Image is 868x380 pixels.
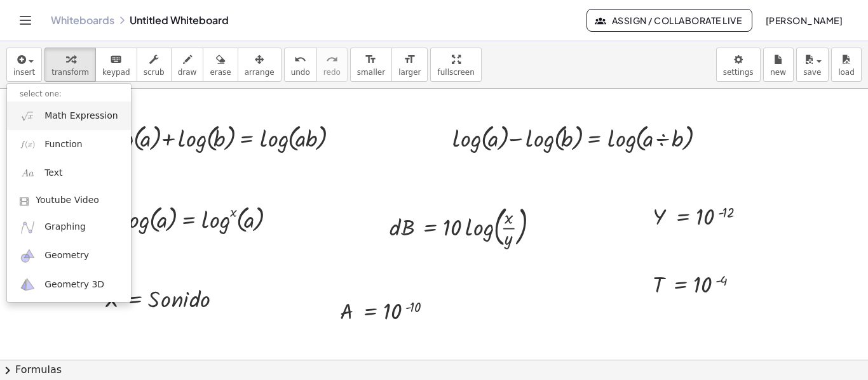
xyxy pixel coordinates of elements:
span: smaller [357,68,385,77]
span: Geometry [44,249,89,262]
button: keyboardkeypad [95,48,137,82]
span: [PERSON_NAME] [765,15,843,26]
button: erase [203,48,238,82]
img: ggb-3d.svg [20,277,36,292]
a: Math Expression [7,102,131,130]
i: format_size [403,52,416,67]
button: scrub [137,48,172,82]
span: draw [178,68,197,77]
span: larger [398,68,421,77]
span: scrub [144,68,165,77]
button: fullscreen [430,48,481,82]
span: load [838,68,855,77]
button: redoredo [316,48,348,82]
i: undo [294,52,306,67]
a: Youtube Video [7,188,131,213]
button: insert [6,48,42,82]
button: transform [44,48,96,82]
span: new [770,68,786,77]
span: transform [51,68,89,77]
button: arrange [238,48,281,82]
span: redo [323,68,341,77]
i: format_size [365,52,377,67]
span: arrange [245,68,275,77]
span: fullscreen [437,68,474,77]
button: Assign / Collaborate Live [587,9,752,32]
i: keyboard [110,52,122,67]
button: draw [171,48,204,82]
button: save [796,48,829,82]
button: settings [716,48,761,82]
span: Text [44,167,62,180]
a: Graphing [7,213,131,242]
span: Geometry 3D [44,278,104,291]
span: erase [210,68,231,77]
li: select one: [7,87,131,102]
button: Toggle navigation [15,10,36,30]
span: settings [723,68,754,77]
button: format_sizelarger [391,48,428,82]
img: Aa.png [20,166,36,181]
span: keypad [102,68,130,77]
a: Whiteboards [51,14,114,27]
span: Graphing [44,221,86,233]
img: sqrt_x.png [20,108,36,124]
button: load [831,48,862,82]
img: f_x.png [20,136,36,152]
button: undoundo [284,48,317,82]
button: format_sizesmaller [350,48,392,82]
span: Assign / Collaborate Live [597,15,742,26]
span: undo [291,68,310,77]
span: Function [44,138,83,151]
span: save [803,68,821,77]
img: ggb-geometry.svg [20,248,36,264]
a: Text [7,159,131,188]
button: [PERSON_NAME] [755,9,853,32]
span: Youtube Video [36,194,99,207]
img: ggb-graphing.svg [20,219,36,235]
a: Function [7,130,131,159]
span: Math Expression [44,110,118,122]
a: Geometry 3D [7,270,131,299]
a: Geometry [7,242,131,270]
i: redo [326,52,338,67]
button: new [763,48,794,82]
span: insert [13,68,35,77]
